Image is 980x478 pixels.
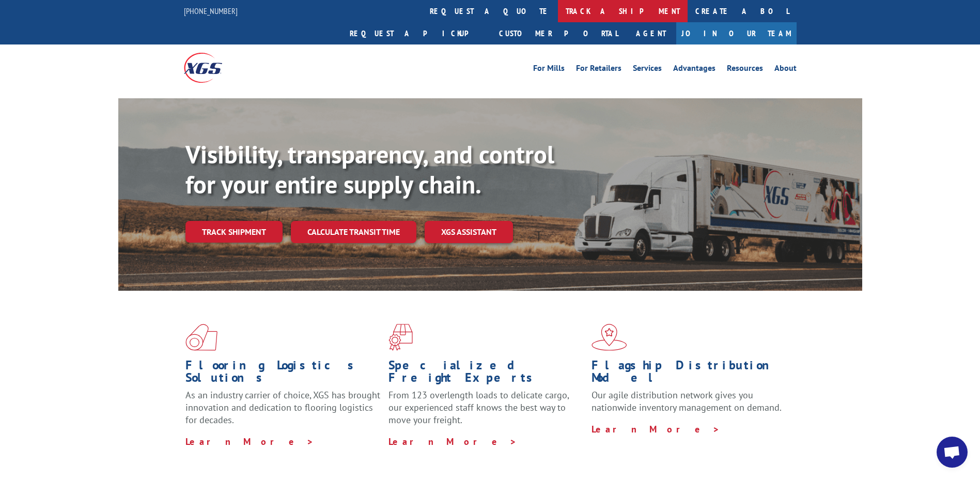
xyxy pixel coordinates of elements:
h1: Flooring Logistics Solutions [185,359,381,389]
img: xgs-icon-total-supply-chain-intelligence-red [185,324,217,351]
b: Visibility, transparency, and control for your entire supply chain. [185,138,554,200]
a: Calculate transit time [291,221,416,243]
h1: Flagship Distribution Model [592,359,787,389]
a: Customer Portal [491,22,626,44]
h1: Specialized Freight Experts [388,359,584,389]
a: XGS ASSISTANT [425,221,513,243]
a: Track shipment [185,221,283,243]
a: Advantages [673,64,715,76]
a: Request a pickup [342,22,491,44]
a: Resources [727,64,763,76]
span: As an industry carrier of choice, XGS has brought innovation and dedication to flooring logistics... [185,389,380,426]
a: About [774,64,797,76]
span: Our agile distribution network gives you nationwide inventory management on demand. [592,389,782,413]
a: Learn More > [388,436,517,447]
a: Services [633,64,662,76]
a: For Mills [533,64,565,76]
a: Learn More > [185,436,314,447]
div: Open chat [937,437,968,468]
a: For Retailers [576,64,621,76]
img: xgs-icon-focused-on-flooring-red [388,324,413,351]
a: Learn More > [592,423,720,435]
a: [PHONE_NUMBER] [184,6,238,16]
p: From 123 overlength loads to delicate cargo, our experienced staff knows the best way to move you... [388,389,584,435]
a: Join Our Team [676,22,797,44]
a: Agent [626,22,676,44]
img: xgs-icon-flagship-distribution-model-red [592,324,627,351]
